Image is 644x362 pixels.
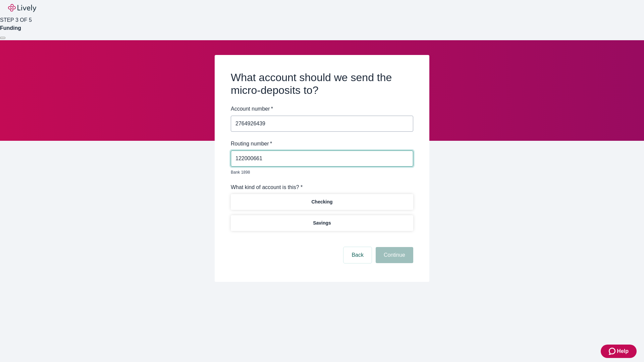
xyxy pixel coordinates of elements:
label: What kind of account is this? * [231,183,303,191]
p: Checking [311,198,332,205]
button: Checking [231,194,413,210]
button: Back [343,247,372,263]
p: Savings [313,220,331,227]
img: Lively [8,4,36,12]
p: Bank 1898 [231,169,409,175]
h2: What account should we send the micro-deposits to? [231,71,413,97]
button: Zendesk support iconHelp [601,345,637,358]
label: Routing number [231,140,272,148]
svg: Zendesk support icon [609,347,617,355]
button: Savings [231,215,413,231]
span: Help [617,347,629,355]
label: Account number [231,105,273,113]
